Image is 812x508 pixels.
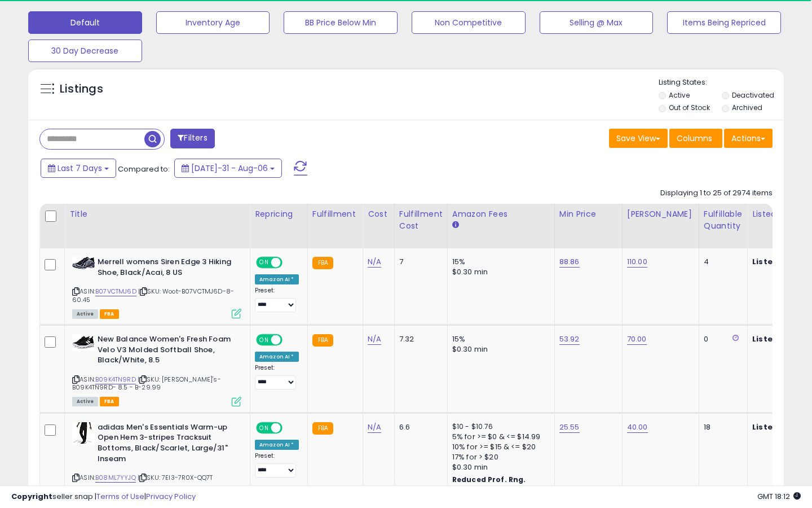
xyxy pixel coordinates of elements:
label: Active [669,90,690,100]
div: 0 [704,334,739,344]
button: Inventory Age [156,11,270,34]
a: B07VCTMJ6D [95,287,136,296]
span: ON [257,423,271,432]
div: Fulfillable Quantity [704,208,743,232]
span: 2025-08-14 18:12 GMT [757,491,801,502]
span: FBA [100,397,119,406]
div: 10% for >= $15 & <= $20 [452,442,546,452]
small: FBA [312,257,333,269]
button: Columns [669,129,722,148]
a: 88.86 [559,256,580,268]
span: OFF [281,335,299,345]
a: B08ML7YYJQ [95,473,136,483]
div: 7.32 [399,334,439,344]
button: 30 Day Decrease [28,40,142,62]
b: New Balance Women's Fresh Foam Velo V3 Molded Softball Shoe, Black/White, 8.5 [98,334,235,369]
img: 41VzVCI1OUL._SL40_.jpg [72,257,95,269]
div: Repricing [255,208,303,220]
a: Terms of Use [96,491,144,502]
span: | SKU: [PERSON_NAME]'s-B09K4TN9RD- 8.5 - B-29.99 [72,375,221,392]
img: 31fb64nmfnL._SL40_.jpg [72,334,95,351]
span: All listings currently available for purchase on Amazon [72,397,98,406]
button: [DATE]-31 - Aug-06 [174,159,282,178]
div: 4 [704,257,739,267]
div: Amazon Fees [452,208,550,220]
a: 70.00 [627,334,647,345]
button: BB Price Below Min [284,11,398,34]
div: 18 [704,422,739,432]
button: Last 7 Days [41,159,116,178]
div: 5% for >= $0 & <= $14.99 [452,432,546,442]
a: 53.92 [559,334,580,345]
div: [PERSON_NAME] [627,208,694,220]
div: 15% [452,334,546,344]
label: Out of Stock [669,103,710,112]
div: 7 [399,257,439,267]
div: 6.6 [399,422,439,432]
p: Listing States: [659,77,784,88]
button: Non Competitive [412,11,526,34]
div: 15% [452,257,546,267]
div: Cost [368,208,390,220]
div: Amazon AI * [255,352,299,362]
span: OFF [281,258,299,268]
div: Preset: [255,364,299,389]
a: 40.00 [627,422,648,433]
div: $10 - $10.76 [452,422,546,432]
span: Columns [677,133,712,144]
div: Amazon AI * [255,440,299,450]
div: Amazon AI * [255,274,299,284]
span: | SKU: 7EI3-7R0X-QQ7T [138,473,213,482]
a: 110.00 [627,256,647,268]
span: ON [257,258,271,268]
img: 31j5cch2jUL._SL40_.jpg [72,422,95,445]
strong: Copyright [11,491,52,502]
b: Listed Price: [752,256,804,267]
a: N/A [368,334,381,345]
div: seller snap | | [11,492,196,502]
small: Amazon Fees. [452,220,459,230]
h5: Listings [60,81,103,97]
span: | SKU: Woot-B07VCTMJ6D-8-60.45 [72,287,234,304]
div: $0.30 min [452,267,546,277]
button: Default [28,11,142,34]
label: Deactivated [732,90,774,100]
a: B09K4TN9RD [95,375,136,384]
span: FBA [100,309,119,319]
div: Fulfillment Cost [399,208,443,232]
div: ASIN: [72,334,241,405]
a: N/A [368,422,381,433]
div: Fulfillment [312,208,358,220]
div: Preset: [255,287,299,312]
b: adidas Men's Essentials Warm-up Open Hem 3-stripes Tracksuit Bottoms, Black/Scarlet, Large/31" In... [98,422,235,467]
small: FBA [312,422,333,435]
div: Preset: [255,452,299,478]
div: Min Price [559,208,617,220]
a: Privacy Policy [146,491,196,502]
button: Items Being Repriced [667,11,781,34]
div: $0.30 min [452,462,546,472]
b: Listed Price: [752,422,804,432]
span: All listings currently available for purchase on Amazon [72,309,98,319]
span: OFF [281,423,299,432]
span: [DATE]-31 - Aug-06 [191,163,268,174]
b: Merrell womens Siren Edge 3 Hiking Shoe, Black/Acai, 8 US [98,257,235,281]
div: $0.30 min [452,344,546,354]
small: FBA [312,334,333,347]
button: Save View [609,129,668,148]
label: Archived [732,103,762,112]
span: Compared to: [118,164,170,174]
b: Listed Price: [752,334,804,344]
span: Last 7 Days [58,163,102,174]
a: 25.55 [559,422,580,433]
div: Title [69,208,245,220]
button: Actions [724,129,773,148]
span: ON [257,335,271,345]
button: Filters [170,129,214,148]
div: 17% for > $20 [452,452,546,462]
div: ASIN: [72,257,241,317]
a: N/A [368,256,381,268]
button: Selling @ Max [540,11,654,34]
div: Displaying 1 to 25 of 2974 items [660,188,773,199]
